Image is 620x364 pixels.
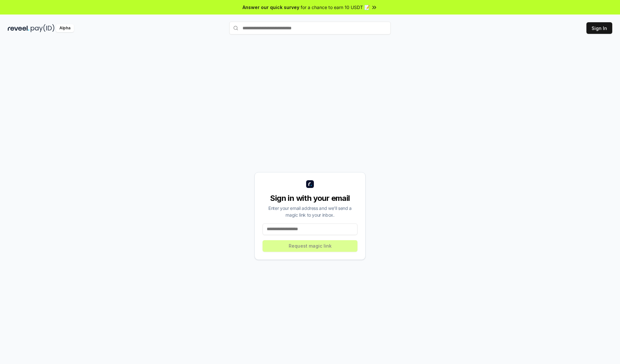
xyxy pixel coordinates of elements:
span: Answer our quick survey [243,4,299,11]
img: reveel_dark [8,24,29,32]
img: pay_id [31,24,55,32]
img: logo_small [306,180,314,188]
button: Sign In [586,22,612,34]
div: Sign in with your email [263,193,357,203]
div: Alpha [56,24,74,32]
span: for a chance to earn 10 USDT 📝 [301,4,370,11]
div: Enter your email address and we’ll send a magic link to your inbox. [263,205,357,218]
